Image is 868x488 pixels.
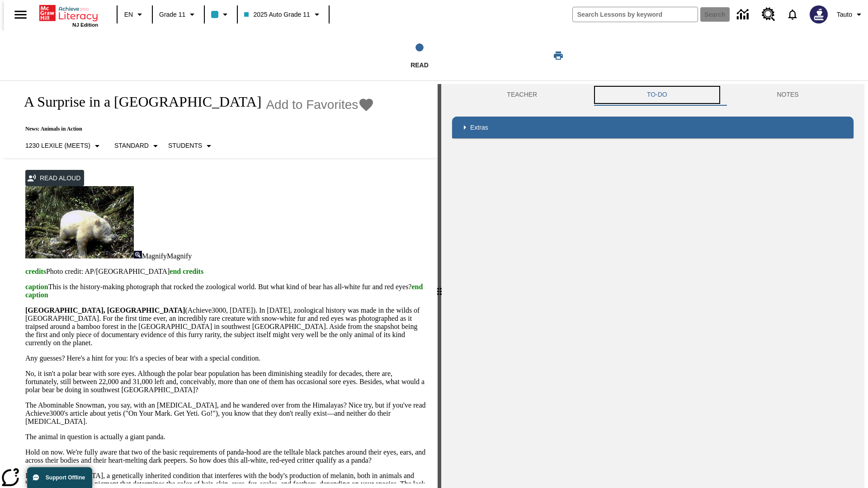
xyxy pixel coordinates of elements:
button: TO-DO [592,84,722,106]
span: Support Offline [46,474,85,481]
strong: [GEOGRAPHIC_DATA], [GEOGRAPHIC_DATA] [25,306,185,314]
span: end credits [170,267,203,275]
p: 1230 Lexile (Meets) [25,141,90,150]
p: The animal in question is actually a giant panda. [25,433,427,441]
button: Class color is light blue. Change class color [208,6,234,23]
a: Resource Center, Will open in new tab [756,2,781,27]
button: Print [544,47,573,64]
button: Select Student [165,138,218,154]
button: Support Offline [27,467,92,488]
button: Profile/Settings [833,6,868,23]
h1: A Surprise in a [GEOGRAPHIC_DATA] [14,94,261,110]
p: Extras [470,123,488,132]
button: Scaffolds, Standard [111,138,165,154]
p: News: Animals in Action [14,126,374,132]
p: Hold on now. We're fully aware that two of the basic requirements of panda-hood are the telltale ... [25,448,427,465]
button: Grade: Grade 11, Select a grade [156,6,201,23]
div: reading [4,84,438,483]
button: Select a new avatar [804,3,833,26]
p: Any guesses? Here's a hint for you: It's a species of bear with a special condition. [25,354,427,362]
button: Read step 1 of 1 [302,31,537,80]
span: Magnify [142,252,167,260]
span: caption [25,283,48,291]
p: No, it isn't a polar bear with sore eyes. Although the polar bear population has been diminishing... [25,370,427,394]
p: Students [168,141,202,150]
p: (Achieve3000, [DATE]). In [DATE], zoological history was made in the wilds of [GEOGRAPHIC_DATA]. ... [25,306,427,347]
div: Home [39,3,98,28]
span: NJ Edition [72,22,98,28]
p: Photo credit: AP/[GEOGRAPHIC_DATA] [25,267,427,276]
div: activity [441,84,864,488]
img: Magnify [134,251,142,258]
span: EN [124,10,133,19]
div: Press Enter or Spacebar and then press right and left arrow keys to move the slider [438,84,441,488]
button: Language: EN, Select a language [120,6,149,23]
button: Select Lexile, 1230 Lexile (Meets) [22,138,106,154]
button: Open side menu [7,1,34,28]
img: albino pandas in China are sometimes mistaken for polar bears [25,186,134,258]
span: end caption [25,283,423,299]
span: 2025 Auto Grade 11 [244,10,310,19]
img: Avatar [810,5,828,23]
button: Read Aloud [25,170,84,187]
span: credits [25,267,46,275]
button: Add to Favorites - A Surprise in a Bamboo Forest [266,97,374,113]
p: Standard [114,141,149,150]
div: Extras [452,117,854,138]
button: Teacher [452,84,592,106]
a: Data Center [731,2,756,27]
p: The Abominable Snowman, you say, with an [MEDICAL_DATA], and he wandered over from the Himalayas?... [25,401,427,426]
p: This is the history-making photograph that rocked the zoological world. But what kind of bear has... [25,283,427,299]
button: Class: 2025 Auto Grade 11, Select your class [241,6,325,23]
a: Notifications [781,3,804,26]
button: NOTES [722,84,854,106]
span: Grade 11 [159,10,185,19]
span: Read [410,61,429,69]
div: Instructional Panel Tabs [452,84,854,106]
span: Add to Favorites [266,98,358,112]
span: Tauto [837,10,852,19]
input: search field [573,7,698,22]
span: Magnify [167,252,192,260]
